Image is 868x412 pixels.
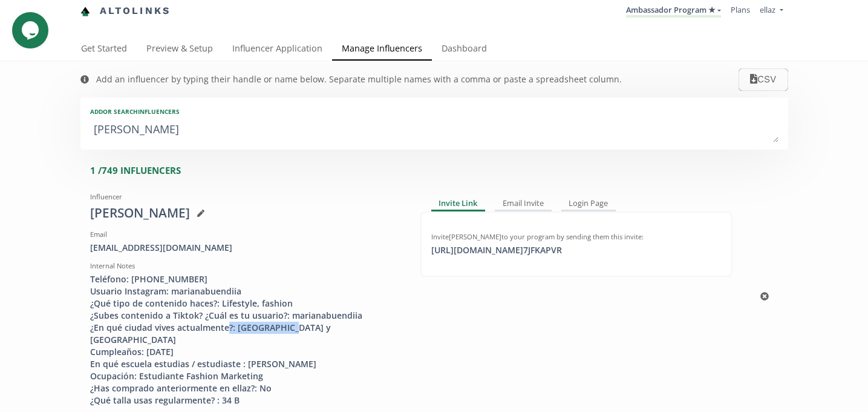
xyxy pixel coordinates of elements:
[739,68,788,91] button: CSV
[731,4,750,15] a: Plans
[71,38,137,62] a: Get Started
[90,118,778,142] textarea: [PERSON_NAME]
[431,232,722,242] div: Invite [PERSON_NAME] to your program by sending them this invite:
[90,204,402,222] div: [PERSON_NAME]
[90,164,788,177] div: 1 / 749 INFLUENCERS
[424,244,569,256] div: [URL][DOMAIN_NAME] 7JFKAPVR
[495,197,552,211] div: Email Invite
[626,4,721,18] a: Ambassador Program ★
[90,261,402,271] div: Internal Notes
[332,38,432,62] a: Manage Influencers
[90,192,402,202] div: Influencer
[760,4,783,18] a: ellaz
[223,38,332,62] a: Influencer Application
[80,1,171,21] a: Altolinks
[90,107,778,116] div: Add or search INFLUENCERS
[431,197,486,211] div: Invite Link
[760,4,775,15] span: ellaz
[90,230,402,239] div: Email
[90,273,402,407] div: Teléfono: [PHONE_NUMBER] Usuario Instagram: marianabuendiia ¿Qué tipo de contenido haces?: Lifest...
[137,38,223,62] a: Preview & Setup
[96,73,622,85] div: Add an influencer by typing their handle or name below. Separate multiple names with a comma or p...
[80,7,90,16] img: favicon-32x32.png
[432,38,497,62] a: Dashboard
[12,12,51,48] iframe: chat widget
[561,197,616,211] div: Login Page
[90,242,402,254] div: [EMAIL_ADDRESS][DOMAIN_NAME]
